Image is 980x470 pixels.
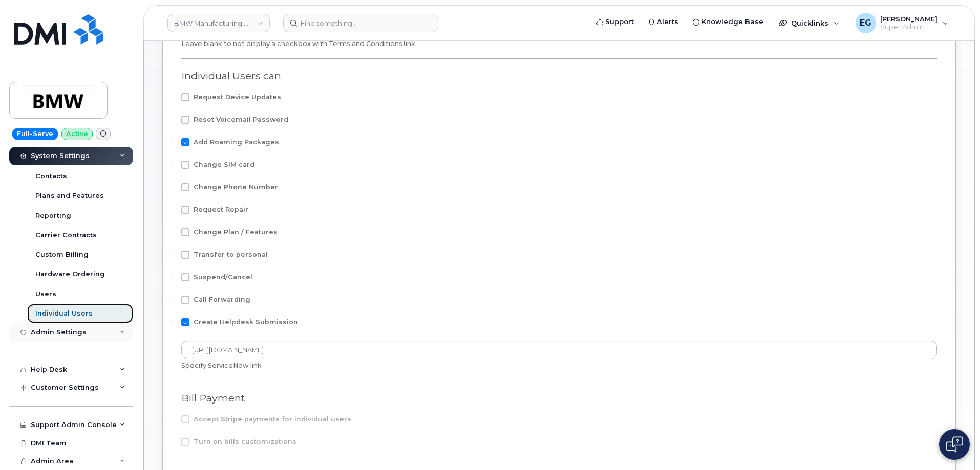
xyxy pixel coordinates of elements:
[194,138,279,146] span: Add Roaming Packages
[181,361,937,370] div: Specify ServiceNow link
[686,12,771,32] a: Knowledge Base
[181,341,937,359] input: https://...
[194,116,288,123] span: Reset Voicemail Password
[194,438,296,445] span: Turn on bills customizations
[169,251,174,256] input: Transfer to personal
[194,161,254,168] span: Change SIM card
[946,436,963,453] img: Open chat
[848,13,955,33] div: Eric Gonzalez
[181,39,937,49] div: Leave blank to not display a checkbox with Terms and Conditions link.
[194,273,252,281] span: Suspend/Cancel
[169,138,174,143] input: Add Roaming Packages
[181,58,937,83] div: Individual Users can
[860,17,871,29] span: EG
[194,296,250,303] span: Call Forwarding
[657,17,678,27] span: Alerts
[194,251,268,258] span: Transfer to personal
[169,161,174,166] input: Change SIM card
[194,318,298,326] span: Create Helpdesk Submission
[641,12,686,32] a: Alerts
[194,415,351,423] span: Accept Stripe payments for individual users
[589,12,641,32] a: Support
[880,23,938,31] span: Super Admin
[194,206,248,213] span: Request Repair
[283,14,438,32] input: Find something...
[169,206,174,211] input: Request Repair
[167,14,270,32] a: BMW Manufacturing Co LLC
[169,116,174,121] input: Reset Voicemail Password
[194,183,278,191] span: Change Phone Number
[605,17,634,27] span: Support
[880,15,938,23] span: [PERSON_NAME]
[169,228,174,233] input: Change Plan / Features
[194,228,278,236] span: Change Plan / Features
[194,93,281,101] span: Request Device Updates
[772,13,846,33] div: Quicklinks
[181,381,937,405] div: Bill Payment
[169,438,174,443] input: Turn on bills customizations
[169,415,174,420] input: Accept Stripe payments for individual users
[791,19,828,27] span: Quicklinks
[169,318,174,323] input: Create Helpdesk Submission
[169,93,174,98] input: Request Device Updates
[701,17,763,27] span: Knowledge Base
[169,296,174,301] input: Call Forwarding
[169,183,174,188] input: Change Phone Number
[169,273,174,278] input: Suspend/Cancel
